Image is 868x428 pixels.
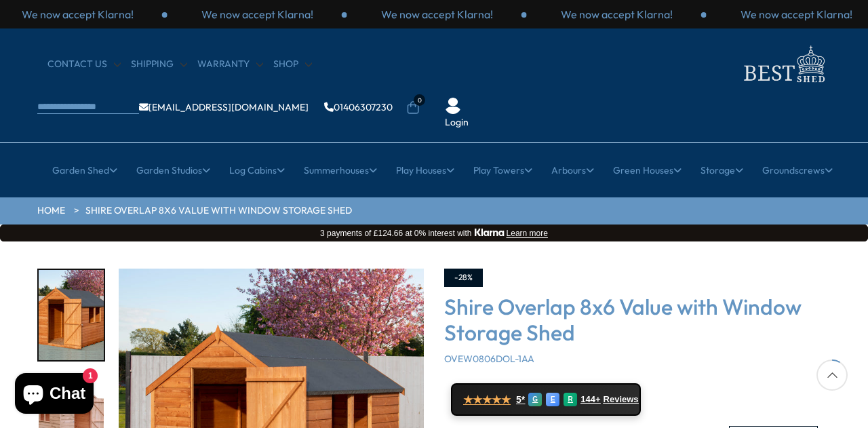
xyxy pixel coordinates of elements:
[604,394,639,405] span: Reviews
[445,98,461,114] img: User Icon
[546,393,559,406] div: E
[580,394,600,405] span: 144+
[324,102,393,112] a: 01406307230
[561,7,673,22] p: We now accept Klarna!
[444,269,483,287] div: -28%
[444,353,534,365] span: OVEW0806DOL-1AA
[736,42,831,86] img: logo
[701,153,743,187] a: Storage
[167,7,347,22] div: 2 / 3
[136,153,210,187] a: Garden Studios
[131,58,187,71] a: Shipping
[197,58,263,71] a: Warranty
[528,393,542,406] div: G
[564,393,577,406] div: R
[451,383,641,416] a: ★★★★★ 5* G E R 144+ Reviews
[347,7,527,22] div: 3 / 3
[37,204,65,218] a: HOME
[463,393,511,406] span: ★★★★★
[37,269,105,362] div: 1 / 12
[381,7,493,22] p: We now accept Klarna!
[406,101,420,115] a: 0
[396,153,454,187] a: Play Houses
[85,204,352,218] a: Shire Overlap 8x6 Value with Window Storage Shed
[445,116,469,130] a: Login
[22,7,134,22] p: We now accept Klarna!
[762,153,833,187] a: Groundscrews
[229,153,285,187] a: Log Cabins
[473,153,532,187] a: Play Towers
[11,373,98,417] inbox-online-store-chat: Shopify online store chat
[139,102,309,112] a: [EMAIL_ADDRESS][DOMAIN_NAME]
[201,7,313,22] p: We now accept Klarna!
[304,153,377,187] a: Summerhouses
[444,294,831,346] h3: Shire Overlap 8x6 Value with Window Storage Shed
[741,7,852,22] p: We now accept Klarna!
[613,153,682,187] a: Green Houses
[273,58,312,71] a: Shop
[551,153,594,187] a: Arbours
[39,270,104,360] img: Overlap8x6SDValuewithWindow5060490134437OVW0806DOL-1AA6_200x200.jpg
[47,58,121,71] a: CONTACT US
[52,153,117,187] a: Garden Shed
[527,7,707,22] div: 1 / 3
[414,94,425,106] span: 0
